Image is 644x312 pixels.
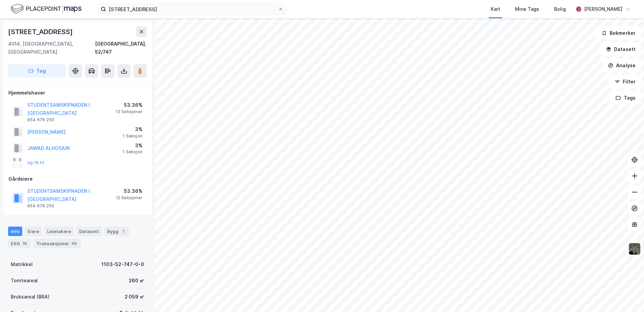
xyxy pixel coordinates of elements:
[34,239,81,248] div: Transaksjoner
[123,141,142,150] div: 3%
[11,293,50,301] div: Bruksareal (BRA)
[610,91,641,105] button: Tags
[584,5,622,13] div: [PERSON_NAME]
[106,4,278,14] input: Søk på adresse, matrikkel, gårdeiere, leietakere eller personer
[515,5,539,13] div: Mine Tags
[11,260,33,268] div: Matrikkel
[70,240,78,247] div: 59
[123,149,142,155] div: 1 Seksjon
[125,293,144,301] div: 2 059 ㎡
[25,227,42,236] div: Eiere
[21,240,28,247] div: 19
[491,5,500,13] div: Kart
[129,277,144,285] div: 260 ㎡
[101,260,144,268] div: 1103-52-747-0-0
[609,75,641,88] button: Filter
[104,227,129,236] div: Bygg
[27,203,54,209] div: 954 676 250
[116,195,142,201] div: 12 Seksjoner
[8,227,22,236] div: Info
[600,43,641,56] button: Datasett
[628,242,641,255] img: 9k=
[116,101,142,109] div: 53.36%
[8,40,95,56] div: 4014, [GEOGRAPHIC_DATA], [GEOGRAPHIC_DATA]
[11,277,38,285] div: Tomteareal
[8,26,74,37] div: [STREET_ADDRESS]
[8,175,147,183] div: Gårdeiere
[602,59,641,72] button: Analyse
[27,117,54,123] div: 954 676 250
[11,3,82,15] img: logo.f888ab2527a4732fd821a326f86c7f29.svg
[8,89,147,97] div: Hjemmelshaver
[554,5,566,13] div: Bolig
[596,26,641,40] button: Bokmerker
[8,239,31,248] div: ESG
[610,280,644,312] div: Kontrollprogram for chat
[120,228,127,235] div: 1
[8,64,66,78] button: Tag
[95,40,147,56] div: [GEOGRAPHIC_DATA], 52/747
[123,125,142,133] div: 3%
[116,187,142,195] div: 53.36%
[610,280,644,312] iframe: Chat Widget
[123,133,142,139] div: 1 Seksjon
[76,227,102,236] div: Datasett
[44,227,74,236] div: Leietakere
[116,109,142,114] div: 12 Seksjoner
